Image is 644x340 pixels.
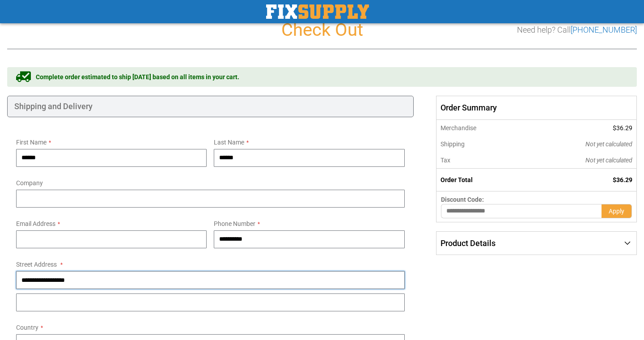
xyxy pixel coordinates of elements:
span: First Name [16,139,47,146]
span: $36.29 [613,124,632,132]
span: Not yet calculated [585,140,632,148]
span: Not yet calculated [585,157,632,164]
span: Country [16,324,38,331]
span: Company [16,179,43,187]
span: Last Name [214,139,244,146]
span: Street Address [16,261,57,268]
strong: Order Total [441,176,473,183]
h1: Check Out [7,20,637,40]
span: Product Details [441,238,496,248]
span: Phone Number [214,220,255,227]
span: Apply [609,208,624,215]
span: $36.29 [613,176,632,183]
a: [PHONE_NUMBER] [571,25,637,34]
th: Merchandise [436,120,525,136]
span: Complete order estimated to ship [DATE] based on all items in your cart. [36,72,239,81]
img: Fix Industrial Supply [266,4,369,19]
h3: Need help? Call [517,25,637,34]
span: Order Summary [436,96,637,120]
span: Shipping [441,140,465,148]
button: Apply [602,204,632,218]
a: store logo [266,4,369,19]
div: Shipping and Delivery [7,96,414,117]
span: Email Address [16,220,55,227]
th: Tax [436,152,525,169]
span: Discount Code: [441,196,484,203]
